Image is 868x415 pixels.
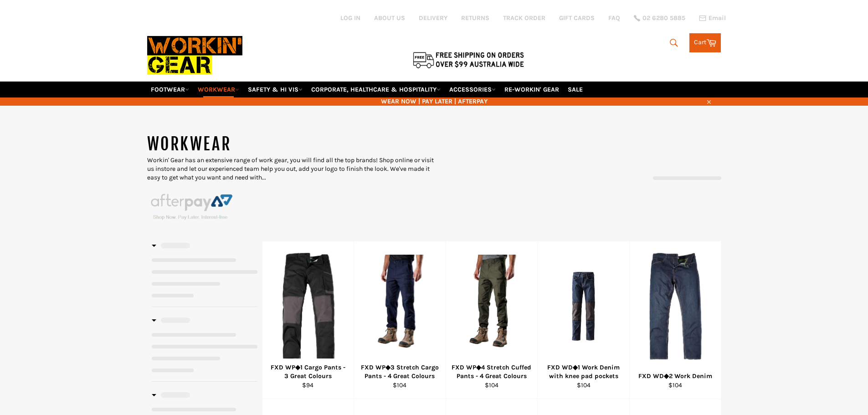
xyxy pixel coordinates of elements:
[503,14,545,22] a: TRACK ORDER
[629,241,721,399] a: FXD WD◆2 Work Denim - Workin' Gear FXD WD◆2 Work Denim $104
[446,241,538,399] a: FXD WP◆4 Stretch Cuffed Pants - 4 Great Colours - Workin' Gear FXD WP◆4 Stretch Cuffed Pants - 4 ...
[268,381,348,389] div: $94
[452,381,532,389] div: $104
[559,14,595,22] a: GIFT CARDS
[699,15,726,22] a: Email
[457,255,526,358] img: FXD WP◆4 Stretch Cuffed Pants - 4 Great Colours - Workin' Gear
[709,15,726,21] span: Email
[268,363,348,381] div: FXD WP◆1 Cargo Pants - 3 Great Colours
[635,372,715,380] div: FXD WD◆2 Work Denim
[147,156,434,182] p: Workin' Gear has an extensive range of work gear, you will find all the top brands! Shop online o...
[354,241,446,399] a: FXD WP◆3 Stretch Cargo Pants - 4 Great Colours - Workin' Gear FXD WP◆3 Stretch Cargo Pants - 4 Gr...
[446,82,499,97] a: ACCESSORIES
[360,363,440,381] div: FXD WP◆3 Stretch Cargo Pants - 4 Great Colours
[549,272,618,341] img: FXD WD◆1 Work Denim with knee pad pockets - Workin' Gear
[365,255,434,358] img: FXD WP◆3 Stretch Cargo Pants - 4 Great Colours - Workin' Gear
[262,241,354,399] a: FXD WP◆1 Cargo Pants - 4 Great Colours - Workin' Gear FXD WP◆1 Cargo Pants - 3 Great Colours $94
[308,82,444,97] a: CORPORATE, HEALTHCARE & HOSPITALITY
[544,363,624,381] div: FXD WD◆1 Work Denim with knee pad pockets
[634,15,685,21] a: 02 6280 5885
[411,50,525,69] img: Flat $9.95 shipping Australia wide
[360,381,440,389] div: $104
[419,14,447,22] a: DELIVERY
[244,82,306,97] a: SAFETY & HI VIS
[642,15,685,21] span: 02 6280 5885
[635,381,715,389] div: $104
[501,82,563,97] a: RE-WORKIN' GEAR
[340,14,360,22] a: Log in
[147,82,193,97] a: FOOTWEAR
[279,253,337,360] img: FXD WP◆1 Cargo Pants - 4 Great Colours - Workin' Gear
[645,253,706,360] img: FXD WD◆2 Work Denim - Workin' Gear
[147,133,434,156] h1: WORKWEAR
[461,14,489,22] a: RETURNS
[147,97,721,106] span: WEAR NOW | PAY LATER | AFTERPAY
[564,82,586,97] a: SALE
[194,82,243,97] a: WORKWEAR
[374,14,405,22] a: ABOUT US
[689,33,721,52] a: Cart
[608,14,620,22] a: FAQ
[147,30,242,81] img: Workin Gear leaders in Workwear, Safety Boots, PPE, Uniforms. Australia's No.1 in Workwear
[544,381,624,389] div: $104
[452,363,532,381] div: FXD WP◆4 Stretch Cuffed Pants - 4 Great Colours
[537,241,629,399] a: FXD WD◆1 Work Denim with knee pad pockets - Workin' Gear FXD WD◆1 Work Denim with knee pad pocket...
